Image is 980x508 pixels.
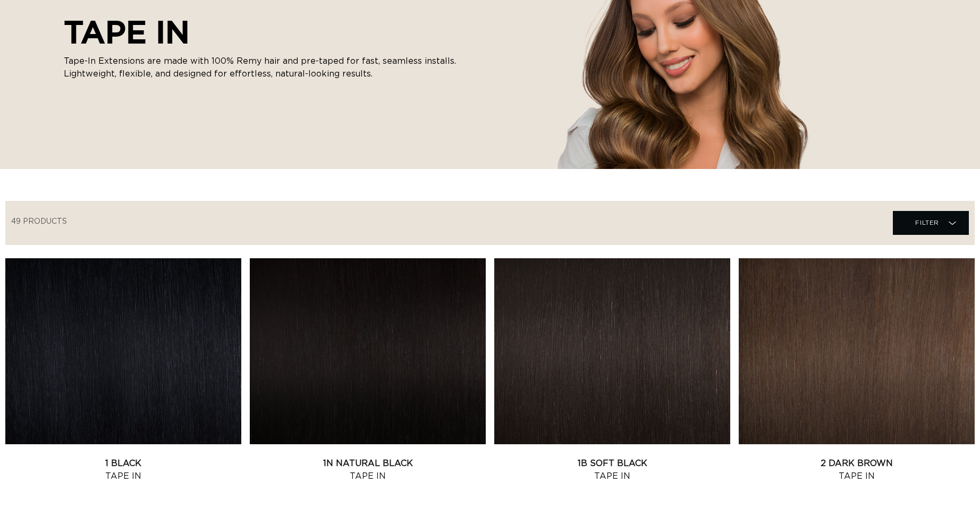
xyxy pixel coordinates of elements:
[64,13,468,50] h2: TAPE IN
[739,457,975,482] a: 2 Dark Brown Tape In
[64,55,468,80] p: Tape-In Extensions are made with 100% Remy hair and pre-taped for fast, seamless installs. Lightw...
[250,457,486,482] a: 1N Natural Black Tape In
[915,213,939,233] span: Filter
[494,457,730,482] a: 1B Soft Black Tape In
[893,211,969,235] summary: Filter
[5,457,241,482] a: 1 Black Tape In
[11,218,67,225] span: 49 products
